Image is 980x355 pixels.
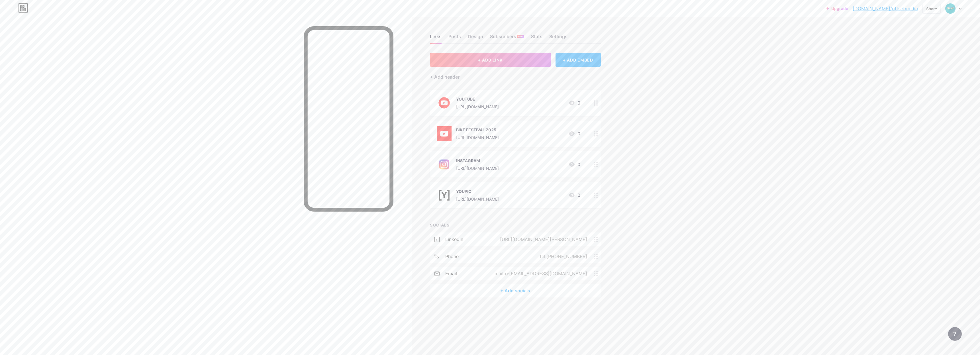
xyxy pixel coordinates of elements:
[437,157,452,172] img: INSTAGRAM
[531,33,542,43] div: Stats
[568,130,580,137] div: 0
[437,95,452,110] img: YOUTUBE
[456,158,499,164] div: INSTAGRAM
[456,127,499,133] div: BIKE FESTIVAL 2025
[456,188,499,194] div: YOUPIC
[853,5,918,12] a: [DOMAIN_NAME]/offsetmedia
[430,74,460,80] div: + Add header
[430,33,442,43] div: Links
[437,188,452,203] img: YOUPIC
[456,134,499,140] div: [URL][DOMAIN_NAME]
[518,35,523,38] span: NEW
[445,253,459,260] div: phone
[568,192,580,199] div: 0
[485,270,594,277] div: mailto:[EMAIL_ADDRESS][DOMAIN_NAME]
[490,33,524,43] div: Subscribers
[926,6,937,12] div: Share
[568,161,580,168] div: 0
[549,33,567,43] div: Settings
[491,236,594,243] div: [URL][DOMAIN_NAME][PERSON_NAME]
[456,196,499,202] div: [URL][DOMAIN_NAME]
[437,126,452,141] img: BIKE FESTIVAL 2025
[456,104,499,110] div: [URL][DOMAIN_NAME]
[448,33,461,43] div: Posts
[468,33,483,43] div: Design
[556,53,601,67] div: + ADD EMBED
[430,222,601,228] div: SOCIALS
[531,253,594,260] div: tel:[PHONE_NUMBER]
[568,99,580,106] div: 0
[478,58,503,62] span: + ADD LINK
[430,53,551,67] button: + ADD LINK
[456,165,499,171] div: [URL][DOMAIN_NAME]
[445,236,463,243] div: linkedin
[445,270,457,277] div: email
[826,6,848,11] a: Upgrade
[945,3,956,14] img: offsetmedia
[456,96,499,102] div: YOUTUBE
[430,284,601,297] div: + Add socials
